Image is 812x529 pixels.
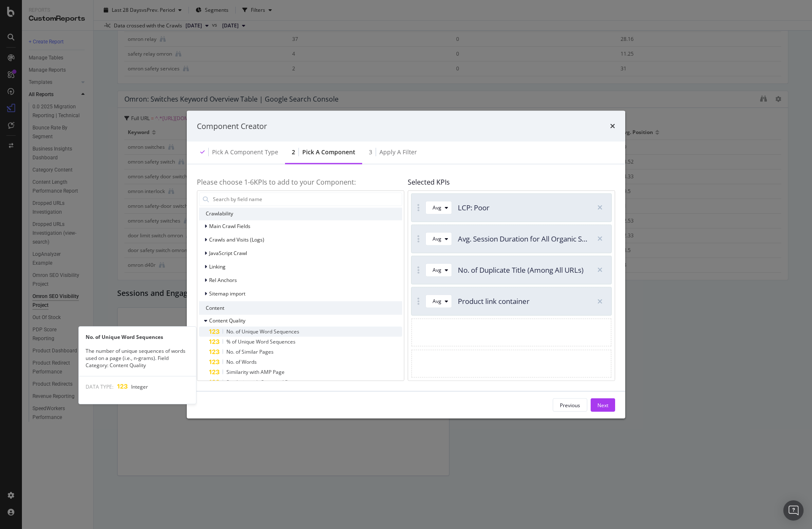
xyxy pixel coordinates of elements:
span: LCP: Poor [458,202,489,212]
span: Crawls and Visits (Logs) [209,236,264,243]
div: Previous [560,401,580,408]
span: Rel Anchors [209,277,237,284]
div: Avg [433,299,441,304]
div: 3 [369,148,372,156]
div: No. of Unique Word Sequences [79,333,196,341]
span: JavaScript Crawl [209,250,247,257]
div: Next [597,401,608,408]
button: Avg [425,201,452,214]
div: Avg [433,236,441,242]
button: Previous [553,398,587,412]
h4: Selected KPIs [408,179,615,186]
div: Component Creator [197,121,267,132]
div: The number of unique sequences of words used on a page (i.e., n-grams). Field Category: Content Q... [79,347,196,369]
div: Content [199,301,402,314]
div: Avg [433,205,441,210]
div: Open Intercom Messenger [783,500,804,521]
div: times [610,121,615,132]
button: Avg [425,295,452,308]
div: 2 [292,148,295,156]
span: % of Unique Word Sequences [226,338,296,345]
button: Next [591,398,615,412]
div: Crawlability [199,207,402,220]
span: No. of Duplicate Title (Among All URLs) [458,265,583,274]
div: Apply a Filter [379,148,417,156]
div: Pick a Component [302,148,355,156]
span: No. of Words [226,358,257,365]
span: Content Quality [209,317,245,324]
input: Search by field name [212,193,402,205]
span: No. of Similar Pages [226,348,274,355]
button: Avg [425,263,452,277]
span: Main Crawl Fields [209,223,250,230]
span: Linking [209,263,226,270]
span: Sitemap import [209,290,245,297]
span: No. of Unique Word Sequences [226,328,299,335]
div: modal [187,110,625,419]
span: Avg. Session Duration for All Organic Sources AMP (Analytics) [458,234,656,243]
span: DATA TYPE: [86,383,113,390]
span: Integer [131,383,148,390]
h4: Please choose 1- 6 KPIs to add to your Component: [197,179,404,186]
span: Product link container [458,296,530,306]
span: Similarity with AMP Page [226,368,285,375]
div: Avg [433,268,441,273]
div: Pick a Component type [212,148,278,156]
button: Avg [425,232,452,246]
